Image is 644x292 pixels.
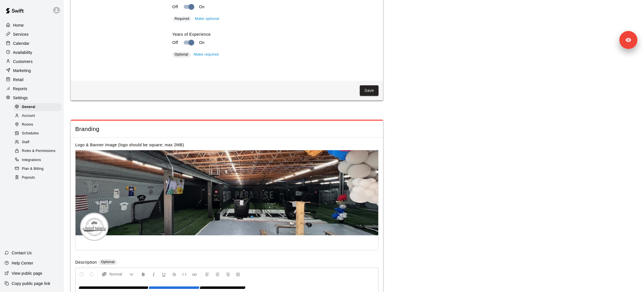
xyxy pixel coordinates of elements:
[202,269,212,279] button: Left Align
[223,269,233,279] button: Right Align
[22,175,35,181] span: Payouts
[5,75,59,84] a: Retail
[175,17,189,21] span: Required
[169,269,179,279] button: Format Strikethrough
[13,59,33,64] p: Customers
[22,166,43,172] span: Plan & Billing
[22,131,39,136] span: Schedules
[5,84,59,93] a: Reports
[99,269,136,279] button: Formatting Options
[109,271,129,277] span: Normal
[192,50,220,59] button: Make required
[233,269,243,279] button: Justify Align
[172,40,178,46] p: Off
[5,39,59,48] a: Calendar
[75,259,97,266] label: Description
[175,52,188,56] span: Optional
[14,156,64,164] a: Integrations
[5,30,59,39] a: Services
[5,48,59,57] a: Availability
[13,31,29,37] p: Services
[14,156,62,164] div: Integrations
[14,121,62,129] div: Rooms
[14,165,62,173] div: Plan & Billing
[14,103,62,111] div: General
[14,173,64,182] a: Payouts
[179,269,189,279] button: Insert Code
[14,174,62,182] div: Payouts
[14,138,62,146] div: Staff
[199,40,205,46] p: On
[22,139,29,145] span: Staff
[5,57,59,66] a: Customers
[13,22,24,28] p: Home
[5,21,59,29] a: Home
[22,104,35,110] span: General
[13,68,31,73] p: Marketing
[14,164,64,173] a: Plan & Billing
[14,120,64,129] a: Rooms
[14,111,64,120] a: Account
[13,50,32,55] p: Availability
[12,250,32,256] p: Contact Us
[213,269,222,279] button: Center Align
[12,281,50,286] p: Copy public page link
[87,269,97,279] button: Redo
[22,122,33,128] span: Rooms
[199,4,205,10] p: On
[101,260,115,264] span: Optional
[14,112,62,120] div: Account
[22,157,41,163] span: Integrations
[12,260,33,266] p: Help Center
[14,138,64,147] a: Staff
[13,41,30,46] p: Calendar
[149,269,158,279] button: Format Italics
[12,270,42,276] p: View public page
[360,85,379,96] button: Save
[190,269,199,279] button: Insert Link
[75,143,184,147] label: Logo & Banner Image (logo should be square; max 2MB)
[75,125,379,133] span: Branding
[22,148,55,154] span: Roles & Permissions
[193,14,221,23] button: Make optional
[13,77,24,82] p: Retail
[14,103,64,111] a: General
[14,147,62,155] div: Roles & Permissions
[14,147,64,156] a: Roles & Permissions
[172,31,379,37] label: Years of Experience
[139,269,148,279] button: Format Bold
[22,113,35,119] span: Account
[77,269,86,279] button: Undo
[13,86,27,92] p: Reports
[172,4,178,10] p: Off
[5,66,59,75] a: Marketing
[5,94,59,102] a: Settings
[159,269,169,279] button: Format Underline
[13,95,28,101] p: Settings
[14,129,64,138] a: Schedules
[14,130,62,137] div: Schedules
